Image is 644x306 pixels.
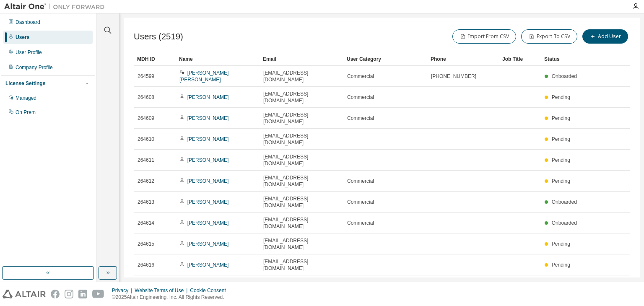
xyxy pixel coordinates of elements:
div: Privacy [112,287,135,294]
span: 264608 [138,94,154,101]
a: [PERSON_NAME] [187,94,229,100]
span: Pending [552,115,570,121]
div: MDH ID [137,52,172,66]
a: [PERSON_NAME] [187,178,229,184]
span: Onboarded [552,73,577,79]
span: 264611 [138,157,154,163]
img: facebook.svg [51,290,60,298]
span: [PHONE_NUMBER] [431,73,476,80]
span: [EMAIL_ADDRESS][DOMAIN_NAME] [263,195,340,209]
span: [EMAIL_ADDRESS][DOMAIN_NAME] [263,91,340,104]
span: [EMAIL_ADDRESS][DOMAIN_NAME] [263,153,340,167]
img: youtube.svg [92,290,104,298]
span: Pending [552,178,570,184]
span: 264615 [138,241,154,247]
a: [PERSON_NAME] [PERSON_NAME] [179,70,229,83]
span: [EMAIL_ADDRESS][DOMAIN_NAME] [263,258,340,272]
span: 264614 [138,220,154,226]
a: [PERSON_NAME] [187,262,229,268]
div: Email [263,52,340,66]
span: Pending [552,241,570,247]
span: Commercial [347,220,374,226]
span: 264599 [138,73,154,80]
span: Onboarded [552,220,577,226]
div: User Profile [16,49,42,56]
span: [EMAIL_ADDRESS][DOMAIN_NAME] [263,237,340,251]
span: Commercial [347,94,374,101]
div: Name [179,52,256,66]
div: Job Title [502,52,538,66]
button: Export To CSV [521,29,577,44]
p: © 2025 Altair Engineering, Inc. All Rights Reserved. [112,294,231,301]
span: Onboarded [552,199,577,205]
span: [EMAIL_ADDRESS][DOMAIN_NAME] [263,70,340,83]
span: 264613 [138,199,154,205]
img: altair_logo.svg [3,290,46,298]
div: User Category [347,52,424,66]
span: Pending [552,262,570,268]
div: Company Profile [16,64,53,71]
span: 264616 [138,262,154,268]
span: Pending [552,136,570,142]
span: Pending [552,157,570,163]
span: [EMAIL_ADDRESS][DOMAIN_NAME] [263,174,340,188]
button: Import From CSV [452,29,516,44]
a: [PERSON_NAME] [187,241,229,247]
div: On Prem [16,109,36,116]
button: Add User [582,29,628,44]
a: [PERSON_NAME] [187,115,229,121]
span: 264612 [138,178,154,184]
img: Altair One [4,3,109,11]
img: instagram.svg [65,290,73,298]
span: Commercial [347,115,374,122]
div: Users [16,34,29,41]
span: 264610 [138,136,154,143]
span: Commercial [347,73,374,80]
div: Website Terms of Use [135,287,190,294]
div: Dashboard [16,19,40,26]
span: [EMAIL_ADDRESS][DOMAIN_NAME] [263,132,340,146]
span: [EMAIL_ADDRESS][DOMAIN_NAME] [263,216,340,230]
div: License Settings [5,80,45,87]
img: linkedin.svg [78,290,87,298]
a: [PERSON_NAME] [187,157,229,163]
span: Commercial [347,178,374,184]
div: Phone [431,52,496,66]
span: [EMAIL_ADDRESS][DOMAIN_NAME] [263,112,340,125]
a: [PERSON_NAME] [187,199,229,205]
div: Cookie Consent [190,287,231,294]
span: Commercial [347,199,374,205]
div: Status [544,52,579,66]
span: Pending [552,94,570,100]
a: [PERSON_NAME] [187,220,229,226]
span: Users (2519) [134,32,183,41]
span: 264609 [138,115,154,122]
div: Managed [16,95,36,101]
a: [PERSON_NAME] [187,136,229,142]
